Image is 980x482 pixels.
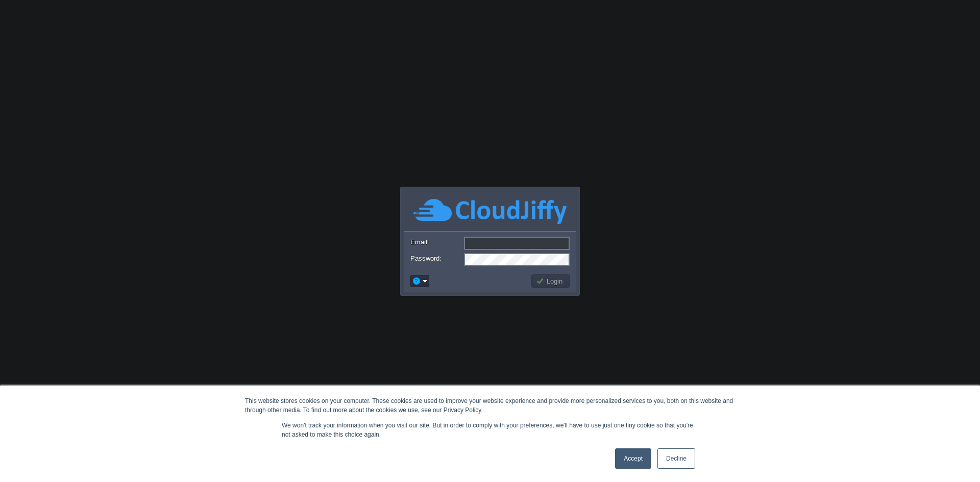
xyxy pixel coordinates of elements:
div: This website stores cookies on your computer. These cookies are used to improve your website expe... [245,396,735,415]
a: Decline [657,448,695,469]
p: We won't track your information when you visit our site. But in order to comply with your prefere... [282,421,698,439]
label: Password: [410,253,463,264]
img: CloudJiffy [413,197,567,225]
label: Email: [410,237,463,247]
button: Login [536,276,566,286]
a: Accept [615,448,651,469]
